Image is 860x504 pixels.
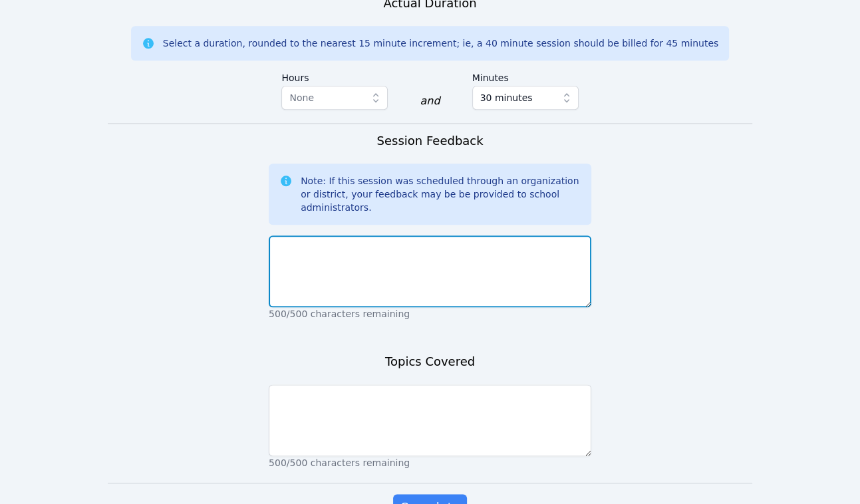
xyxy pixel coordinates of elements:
div: Note: If this session was scheduled through an organization or district, your feedback may be be ... [301,174,581,214]
h3: Topics Covered [385,352,475,371]
span: 30 minutes [480,90,533,106]
span: None [289,92,314,103]
h3: Session Feedback [376,132,483,150]
div: Select a duration, rounded to the nearest 15 minute increment; ie, a 40 minute session should be ... [163,37,718,50]
button: None [281,86,388,110]
p: 500/500 characters remaining [269,456,591,469]
button: 30 minutes [472,86,579,110]
label: Minutes [472,66,579,86]
label: Hours [281,66,388,86]
div: and [420,93,440,109]
p: 500/500 characters remaining [269,307,591,320]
